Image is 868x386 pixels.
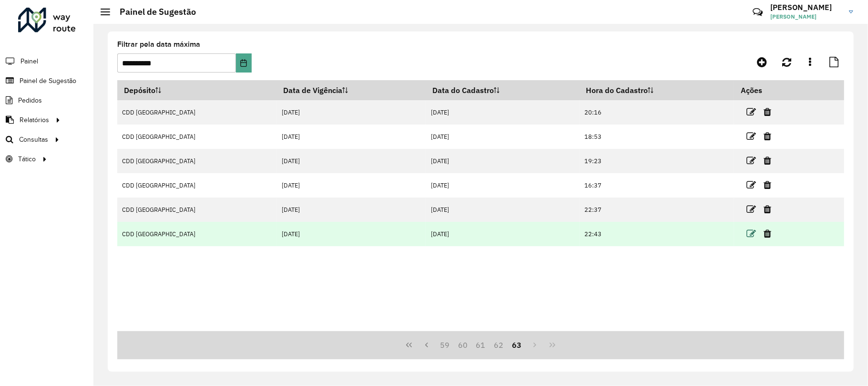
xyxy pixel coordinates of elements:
td: [DATE] [276,149,426,173]
a: Excluir [764,227,771,240]
span: Consultas [19,135,48,145]
td: [DATE] [426,100,580,125]
td: 20:16 [580,100,734,125]
td: 19:23 [580,149,734,173]
td: 18:53 [580,125,734,149]
td: CDD [GEOGRAPHIC_DATA] [117,125,276,149]
button: Choose Date [236,53,252,73]
td: 22:37 [580,198,734,222]
button: 60 [454,336,472,354]
a: Editar [746,130,756,143]
label: Filtrar pela data máxima [117,39,200,50]
td: 22:43 [580,222,734,246]
button: 61 [472,336,490,354]
span: Pedidos [18,95,42,105]
th: Data do Cadastro [426,80,580,100]
span: Painel de Sugestão [20,76,76,86]
a: Editar [746,178,756,191]
th: Data de Vigência [276,80,426,100]
a: Excluir [764,130,771,143]
span: [PERSON_NAME] [770,12,842,21]
td: [DATE] [276,125,426,149]
td: [DATE] [426,222,580,246]
td: CDD [GEOGRAPHIC_DATA] [117,149,276,173]
td: 16:37 [580,173,734,198]
a: Contato Rápido [747,2,768,22]
td: CDD [GEOGRAPHIC_DATA] [117,100,276,125]
td: CDD [GEOGRAPHIC_DATA] [117,173,276,198]
a: Editar [746,203,756,216]
a: Editar [746,227,756,240]
button: 62 [490,336,508,354]
a: Excluir [764,178,771,191]
td: [DATE] [276,173,426,198]
td: [DATE] [276,222,426,246]
th: Ações [734,80,791,100]
h2: Painel de Sugestão [110,7,196,17]
td: CDD [GEOGRAPHIC_DATA] [117,222,276,246]
button: First Page [400,336,418,354]
td: [DATE] [426,198,580,222]
td: [DATE] [426,149,580,173]
h3: [PERSON_NAME] [770,3,842,12]
a: Excluir [764,154,771,167]
button: Previous Page [418,336,436,354]
td: [DATE] [276,100,426,125]
button: 59 [436,336,454,354]
td: CDD [GEOGRAPHIC_DATA] [117,198,276,222]
td: [DATE] [426,125,580,149]
a: Excluir [764,203,771,216]
span: Tático [18,154,36,164]
span: Painel [20,56,38,66]
a: Editar [746,105,756,118]
span: Relatórios [20,115,49,125]
a: Editar [746,154,756,167]
th: Hora do Cadastro [580,80,734,100]
td: [DATE] [276,198,426,222]
th: Depósito [117,80,276,100]
td: [DATE] [426,173,580,198]
button: 63 [508,336,526,354]
a: Excluir [764,105,771,118]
